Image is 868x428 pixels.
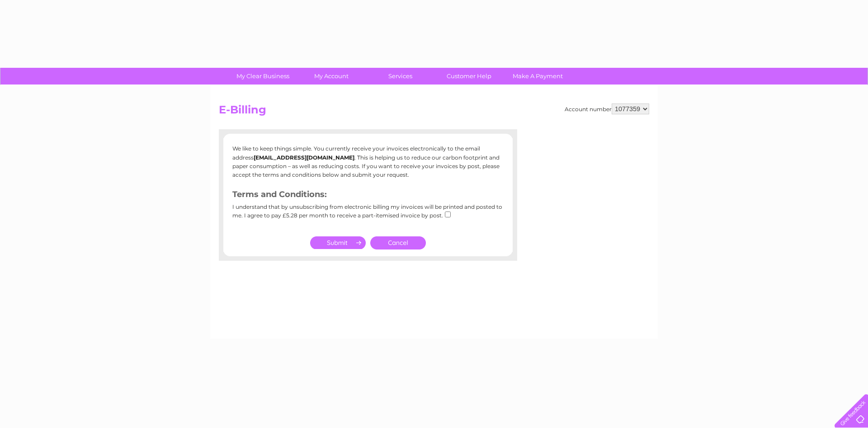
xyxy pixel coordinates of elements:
[219,103,649,121] h2: E-Billing
[565,103,649,114] div: Account number
[294,68,369,85] a: My Account
[310,236,366,249] input: Submit
[500,68,575,85] a: Make A Payment
[363,68,438,85] a: Services
[254,154,354,161] b: [EMAIL_ADDRESS][DOMAIN_NAME]
[370,236,426,249] a: Cancel
[232,204,504,225] div: I understand that by unsubscribing from electronic billing my invoices will be printed and posted...
[232,144,504,179] p: We like to keep things simple. You currently receive your invoices electronically to the email ad...
[232,188,504,204] h3: Terms and Conditions:
[432,68,506,85] a: Customer Help
[226,68,300,85] a: My Clear Business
